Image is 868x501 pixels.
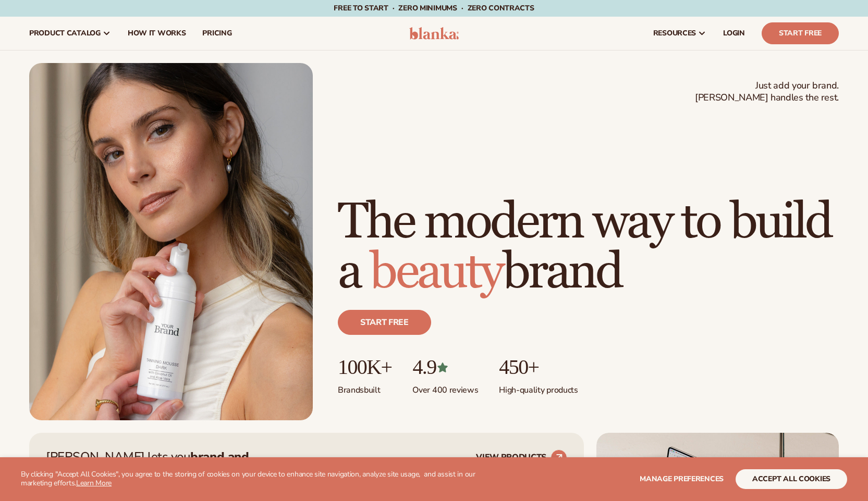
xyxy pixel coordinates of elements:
a: VIEW PRODUCTS [476,449,567,466]
span: pricing [202,29,231,37]
p: By clicking "Accept All Cookies", you agree to the storing of cookies on your device to enhance s... [21,470,504,488]
a: Start Free [762,22,839,44]
h1: The modern way to build a brand [338,197,839,297]
a: How It Works [119,17,194,50]
span: LOGIN [723,29,745,37]
p: High-quality products [499,379,578,396]
p: Brands built [338,379,392,396]
span: resources [653,29,696,37]
p: Over 400 reviews [412,379,478,396]
button: accept all cookies [736,469,847,489]
a: product catalog [21,17,119,50]
span: product catalog [29,29,101,37]
p: 450+ [499,356,578,379]
img: logo [409,27,459,40]
a: resources [645,17,715,50]
p: 4.9 [412,356,478,379]
a: LOGIN [715,17,753,50]
p: 100K+ [338,356,392,379]
span: Just add your brand. [PERSON_NAME] handles the rest. [695,80,839,104]
span: Free to start · ZERO minimums · ZERO contracts [334,3,534,13]
button: Manage preferences [640,469,724,489]
a: Learn More [76,478,112,488]
span: beauty [370,242,502,303]
a: pricing [194,17,240,50]
img: Female holding tanning mousse. [29,63,313,420]
a: Start free [338,310,431,335]
span: Manage preferences [640,474,724,484]
span: How It Works [128,29,186,37]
